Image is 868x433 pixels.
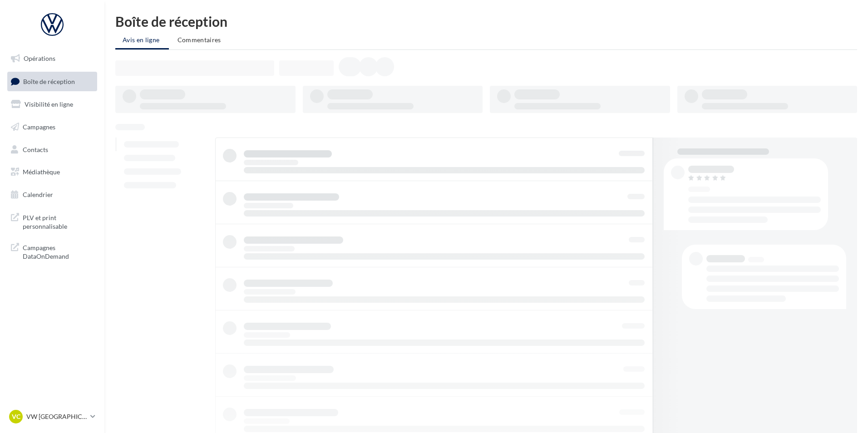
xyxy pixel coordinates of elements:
a: PLV et print personnalisable [5,208,99,235]
span: Boîte de réception [23,77,75,85]
a: Contacts [5,140,99,159]
span: Campagnes [23,123,55,131]
a: VC VW [GEOGRAPHIC_DATA] [7,408,97,425]
span: Calendrier [23,191,53,198]
span: Campagnes DataOnDemand [23,241,94,261]
span: VC [12,412,20,421]
a: Boîte de réception [5,72,99,91]
span: Commentaires [178,36,221,44]
p: VW [GEOGRAPHIC_DATA] [26,412,87,421]
div: Boîte de réception [115,15,857,28]
span: PLV et print personnalisable [23,212,94,231]
span: Médiathèque [23,168,60,176]
span: Contacts [23,145,48,153]
span: Opérations [24,54,55,62]
a: Campagnes [5,118,99,137]
a: Campagnes DataOnDemand [5,238,99,265]
a: Médiathèque [5,162,99,182]
a: Calendrier [5,185,99,204]
span: Visibilité en ligne [25,100,73,108]
a: Opérations [5,49,99,68]
a: Visibilité en ligne [5,95,99,114]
